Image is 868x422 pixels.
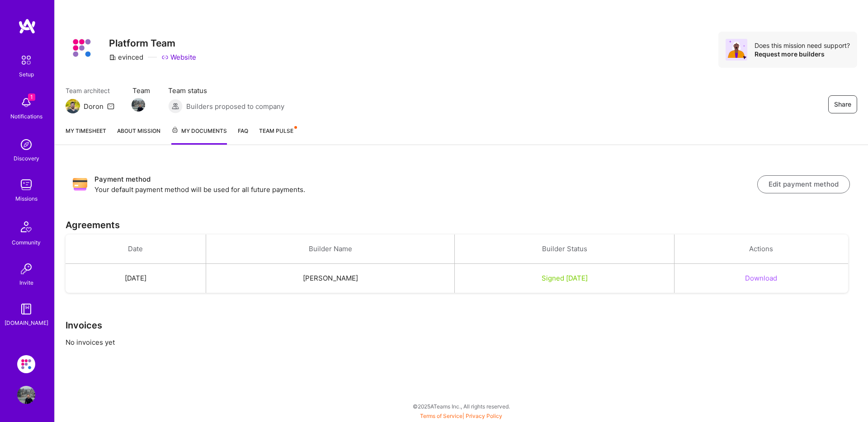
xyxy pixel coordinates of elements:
[73,177,87,192] img: Payment method
[17,176,35,194] img: teamwork
[14,154,39,163] div: Discovery
[745,273,777,283] button: Download
[726,39,747,61] img: Avatar
[19,70,34,79] div: Setup
[15,386,38,404] a: User Avatar
[420,413,462,419] a: Terms of Service
[132,98,145,112] img: Team Member Avatar
[171,126,227,136] span: My Documents
[168,99,183,113] img: Builders proposed to company
[186,102,284,111] span: Builders proposed to company
[755,41,850,50] div: Does this mission need support?
[66,234,206,264] th: Date
[161,52,196,62] a: Website
[66,99,80,113] img: Team Architect
[757,175,850,193] button: Edit payment method
[17,94,35,112] img: bell
[206,264,454,293] td: [PERSON_NAME]
[15,194,38,203] div: Missions
[171,126,227,145] a: My Documents
[466,273,663,283] div: Signed [DATE]
[238,126,248,145] a: FAQ
[466,413,502,419] a: Privacy Policy
[109,52,143,62] div: evinced
[17,260,35,278] img: Invite
[132,86,150,95] span: Team
[10,112,42,121] div: Notifications
[109,38,196,49] h3: Platform Team
[28,94,35,101] span: 1
[834,100,851,109] span: Share
[168,86,284,95] span: Team status
[66,32,98,64] img: Company Logo
[12,238,41,247] div: Community
[455,234,675,264] th: Builder Status
[66,320,857,331] h3: Invoices
[66,264,206,293] td: [DATE]
[94,174,757,185] h3: Payment method
[17,300,35,318] img: guide book
[66,220,857,230] h3: Agreements
[132,97,144,113] a: Team Member Avatar
[259,126,296,145] a: Team Pulse
[107,103,114,110] i: icon Mail
[109,54,116,61] i: icon CompanyGray
[66,338,857,347] p: No invoices yet
[17,355,35,373] img: Evinced: Platform Team
[420,413,502,419] span: |
[15,216,37,238] img: Community
[66,126,106,145] a: My timesheet
[5,318,48,328] div: [DOMAIN_NAME]
[17,136,35,154] img: discovery
[206,234,454,264] th: Builder Name
[259,127,293,134] span: Team Pulse
[674,234,848,264] th: Actions
[117,126,160,145] a: About Mission
[15,355,38,373] a: Evinced: Platform Team
[84,102,104,111] div: Doron
[828,95,857,113] button: Share
[94,185,757,194] p: Your default payment method will be used for all future payments.
[17,386,35,404] img: User Avatar
[66,86,114,95] span: Team architect
[54,395,868,417] div: © 2025 ATeams Inc., All rights reserved.
[18,18,36,34] img: logo
[19,278,33,287] div: Invite
[17,51,36,70] img: setup
[755,50,850,58] div: Request more builders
